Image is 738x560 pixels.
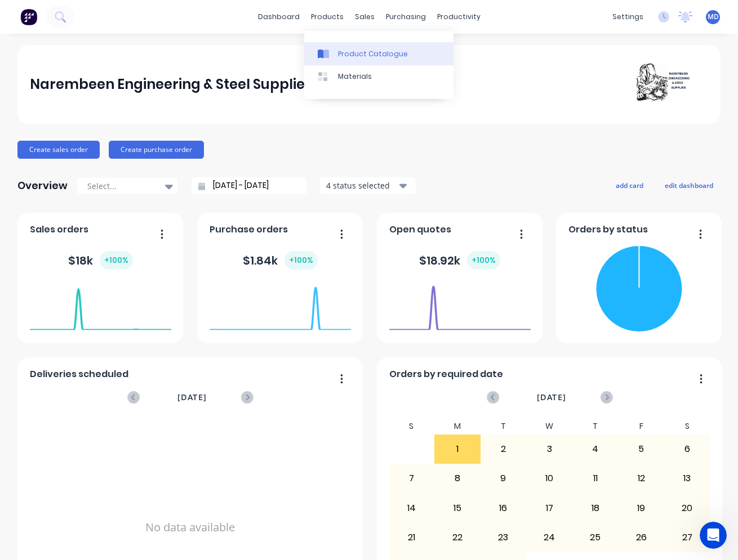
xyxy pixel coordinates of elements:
span: Purchase orders [210,223,288,236]
div: Narembeen Engineering & Steel Supplies [30,73,312,96]
div: 15 [435,494,480,522]
div: 10 [527,464,572,492]
div: 21 [389,523,434,552]
div: 7 [389,464,434,492]
div: Materials [338,71,372,82]
div: T [481,418,527,434]
div: products [305,8,349,25]
div: Overview [17,174,68,197]
button: edit dashboard [657,178,721,192]
div: 22 [435,523,480,552]
div: Product Catalogue [338,49,408,59]
div: 8 [435,464,480,492]
a: Materials [304,65,454,88]
div: S [664,418,710,434]
div: 18 [573,494,618,522]
div: 11 [573,464,618,492]
div: purchasing [380,8,432,25]
div: 26 [619,523,664,552]
div: W [526,418,572,434]
img: Narembeen Engineering & Steel Supplies [629,62,708,107]
div: 27 [665,523,710,552]
iframe: Intercom live chat [700,522,727,549]
img: Factory [20,8,37,25]
span: Orders by required date [389,368,503,381]
button: Create sales order [17,141,100,159]
div: 19 [619,494,664,522]
div: M [434,418,481,434]
div: S [389,418,435,434]
div: 23 [481,523,526,552]
div: 12 [619,464,664,492]
div: 13 [665,464,710,492]
div: $ 18k [68,251,133,270]
div: + 100 % [100,251,133,270]
div: 4 [573,435,618,463]
span: Orders by status [568,223,648,236]
div: 14 [389,494,434,522]
div: $ 1.84k [243,251,318,270]
div: 3 [527,435,572,463]
div: 20 [665,494,710,522]
button: Create purchase order [109,141,204,159]
div: 17 [527,494,572,522]
div: 25 [573,523,618,552]
button: add card [608,178,651,192]
a: dashboard [252,8,305,25]
div: 24 [527,523,572,552]
div: T [572,418,619,434]
div: + 100 % [467,251,500,270]
span: Sales orders [30,223,88,236]
div: settings [607,8,649,25]
div: + 100 % [284,251,318,270]
button: 4 status selected [320,177,416,194]
div: sales [349,8,380,25]
span: Open quotes [389,223,451,236]
span: [DATE] [537,391,566,404]
div: 4 status selected [326,180,397,191]
span: MD [708,12,719,22]
div: 6 [665,435,710,463]
a: Product Catalogue [304,42,454,65]
div: F [618,418,664,434]
span: [DATE] [177,391,207,404]
div: 16 [481,494,526,522]
div: 5 [619,435,664,463]
div: 9 [481,464,526,492]
div: productivity [432,8,486,25]
div: 1 [435,435,480,463]
div: 2 [481,435,526,463]
div: $ 18.92k [419,251,500,270]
